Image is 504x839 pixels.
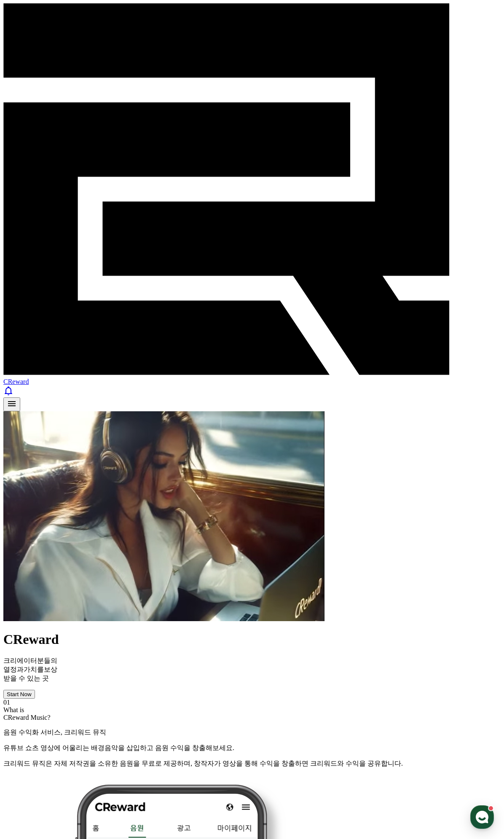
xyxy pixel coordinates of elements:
p: 유튜브 쇼츠 영상에 어울리는 배경음악을 삽입하고 음원 수익을 창출해보세요. [3,744,501,753]
a: 설정 [109,267,162,288]
span: What is CReward Music? [3,706,51,721]
a: 대화 [56,267,109,288]
a: 홈 [3,267,56,288]
span: 열정 [3,666,17,673]
h1: CReward [3,632,501,647]
span: 크리워드 뮤직은 자체 저작권을 소유한 음원을 무료로 제공하며, 창작자가 영상을 통해 수익을 창출하면 크리워드와 수익을 공유합니다. [3,760,403,767]
button: Start Now [3,690,35,699]
span: 보상 [44,666,57,673]
span: 크리워드 뮤직 [64,729,106,736]
p: 크리에이터분들의 과 를 받을 수 있는 곳 [3,657,501,683]
span: CReward [3,378,29,385]
a: CReward [3,370,501,385]
span: 대화 [77,280,87,287]
span: 홈 [27,280,32,287]
span: 설정 [130,280,140,287]
div: Start Now [7,691,32,697]
div: 01 [3,699,501,706]
a: Start Now [3,690,35,697]
span: 음원 수익화 서비스, [3,729,62,736]
span: 가치 [24,666,37,673]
